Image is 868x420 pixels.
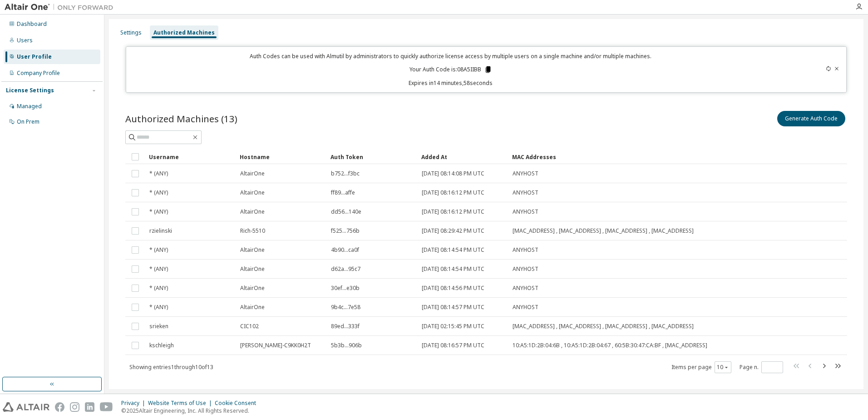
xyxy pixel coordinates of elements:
[717,364,729,371] button: 10
[70,402,79,412] img: instagram.svg
[512,150,747,164] div: MAC Addresses
[330,150,414,164] div: Auth Token
[513,189,538,196] span: ANYHOST
[5,3,118,12] img: Altair One
[422,285,484,292] span: [DATE] 08:14:56 PM UTC
[513,246,538,254] span: ANYHOST
[149,189,168,196] span: * (ANY)
[129,363,213,371] span: Showing entries 1 through 10 of 13
[240,285,265,292] span: AltairOne
[513,285,538,292] span: ANYHOST
[331,189,355,196] span: ff89...affe
[149,246,168,254] span: * (ANY)
[132,79,770,87] p: Expires in 14 minutes, 58 seconds
[331,265,360,273] span: d62a...95c7
[55,402,64,412] img: facebook.svg
[240,304,265,311] span: AltairOne
[149,150,232,164] div: Username
[132,52,770,60] p: Auth Codes can be used with Almutil by administrators to quickly authorize license access by mult...
[149,208,168,215] span: * (ANY)
[513,265,538,273] span: ANYHOST
[149,304,168,311] span: * (ANY)
[409,65,492,74] p: Your Auth Code is: 08A5IIBB
[240,342,311,349] span: [PERSON_NAME]-C9KK0H2T
[149,227,172,235] span: rzielinski
[422,323,484,330] span: [DATE] 02:15:45 PM UTC
[85,402,94,412] img: linkedin.svg
[3,402,49,412] img: altair_logo.svg
[240,227,265,235] span: Rich-5510
[17,118,39,125] div: On Prem
[513,227,694,235] span: [MAC_ADDRESS] , [MAC_ADDRESS] , [MAC_ADDRESS] , [MAC_ADDRESS]
[331,285,360,292] span: 30ef...e30b
[240,265,265,273] span: AltairOne
[121,400,148,407] div: Privacy
[331,342,362,349] span: 5b3b...906b
[148,400,215,407] div: Website Terms of Use
[6,87,54,94] div: License Settings
[215,400,261,407] div: Cookie Consent
[17,20,47,28] div: Dashboard
[149,323,168,330] span: srieken
[17,53,52,60] div: User Profile
[513,304,538,311] span: ANYHOST
[422,246,484,254] span: [DATE] 08:14:54 PM UTC
[240,323,259,330] span: CIC102
[422,227,484,235] span: [DATE] 08:29:42 PM UTC
[331,304,360,311] span: 9b4c...7e58
[17,103,42,110] div: Managed
[100,402,113,412] img: youtube.svg
[421,150,505,164] div: Added At
[422,304,484,311] span: [DATE] 08:14:57 PM UTC
[17,70,60,77] div: Company Profile
[331,246,359,254] span: 4b90...ca0f
[149,342,174,349] span: kschleigh
[149,285,168,292] span: * (ANY)
[153,29,215,36] div: Authorized Machines
[149,170,168,177] span: * (ANY)
[331,208,361,215] span: dd56...140e
[671,361,731,373] span: Items per page
[17,37,33,44] div: Users
[513,170,538,177] span: ANYHOST
[513,323,694,330] span: [MAC_ADDRESS] , [MAC_ADDRESS] , [MAC_ADDRESS] , [MAC_ADDRESS]
[120,29,142,36] div: Settings
[513,208,538,215] span: ANYHOST
[777,111,845,126] button: Generate Auth Code
[240,246,265,254] span: AltairOne
[740,361,783,373] span: Page n.
[331,227,360,235] span: f525...756b
[331,323,360,330] span: 89ed...333f
[422,265,484,273] span: [DATE] 08:14:54 PM UTC
[240,150,323,164] div: Hostname
[331,170,360,177] span: b752...f3bc
[422,342,484,349] span: [DATE] 08:16:57 PM UTC
[149,265,168,273] span: * (ANY)
[121,407,261,415] p: © 2025 Altair Engineering, Inc. All Rights Reserved.
[240,189,265,196] span: AltairOne
[422,189,484,196] span: [DATE] 08:16:12 PM UTC
[422,208,484,215] span: [DATE] 08:16:12 PM UTC
[125,112,237,125] span: Authorized Machines (13)
[240,208,265,215] span: AltairOne
[240,170,265,177] span: AltairOne
[513,342,707,349] span: 10:A5:1D:2B:04:6B , 10:A5:1D:2B:04:67 , 60:5B:30:47:CA:BF , [MAC_ADDRESS]
[422,170,484,177] span: [DATE] 08:14:08 PM UTC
